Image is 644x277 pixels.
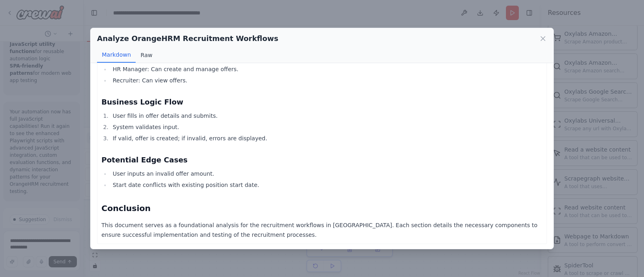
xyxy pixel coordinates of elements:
[97,33,278,44] h2: Analyze OrangeHRM Recruitment Workflows
[110,111,543,121] li: User fills in offer details and submits.
[110,76,543,85] li: Recruiter: Can view offers.
[110,133,543,143] li: If valid, offer is created; if invalid, errors are displayed.
[110,169,543,179] li: User inputs an invalid offer amount.
[110,180,543,190] li: Start date conflicts with existing position start date.
[136,47,157,63] button: Raw
[101,154,543,166] h3: Potential Edge Cases
[110,122,543,132] li: System validates input.
[101,203,543,214] h2: Conclusion
[101,220,543,240] p: This document serves as a foundational analysis for the recruitment workflows in [GEOGRAPHIC_DATA...
[97,47,136,63] button: Markdown
[101,96,543,108] h3: Business Logic Flow
[110,64,543,74] li: HR Manager: Can create and manage offers.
